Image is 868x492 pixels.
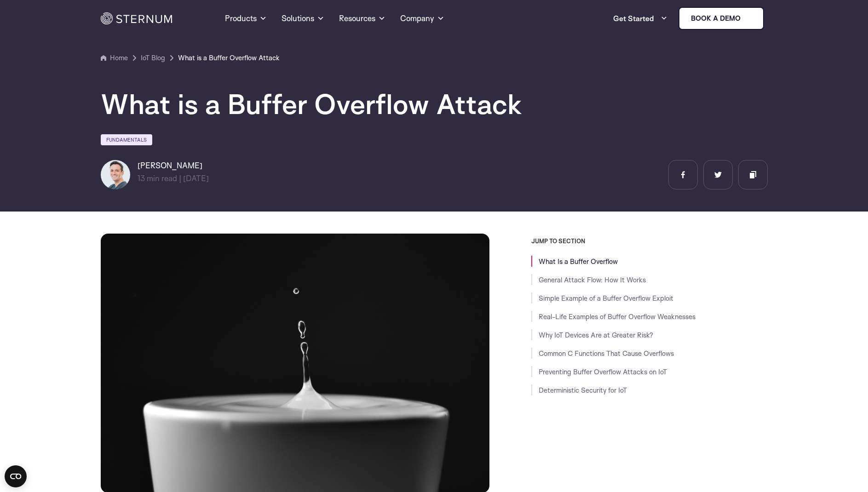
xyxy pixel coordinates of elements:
a: General Attack Flow: How It Works [539,275,646,284]
a: Common C Functions That Cause Overflows [539,349,674,358]
a: Company [400,2,444,35]
h1: What is a Buffer Overflow Attack [101,89,653,119]
img: sternum iot [744,15,752,22]
a: Preventing Buffer Overflow Attacks on IoT [539,367,667,376]
a: What is a Buffer Overflow Attack [178,52,280,63]
a: Real-Life Examples of Buffer Overflow Weaknesses [539,312,696,321]
button: Open CMP widget [5,465,27,487]
h6: [PERSON_NAME] [138,160,209,171]
a: Book a demo [678,7,764,30]
span: 13 [138,173,145,183]
a: Home [101,52,128,63]
img: Igal Zeifman [101,160,130,189]
a: Fundamentals [101,134,152,145]
a: What Is a Buffer Overflow [539,257,618,266]
a: Why IoT Devices Are at Greater Risk? [539,331,653,339]
a: IoT Blog [141,52,165,63]
a: Deterministic Security for IoT [539,386,627,395]
a: Get Started [613,9,667,28]
a: Resources [339,2,385,35]
span: [DATE] [183,173,209,183]
h3: JUMP TO SECTION [531,237,768,245]
a: Solutions [282,2,324,35]
a: Products [225,2,267,35]
span: min read | [138,173,181,183]
a: Simple Example of a Buffer Overflow Exploit [539,294,673,303]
